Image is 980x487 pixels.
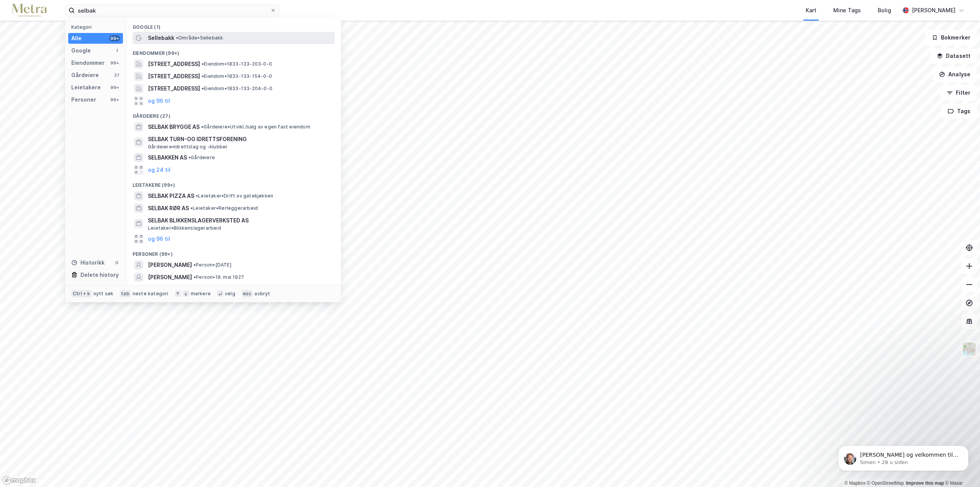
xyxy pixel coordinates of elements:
[202,86,272,92] span: Eiendom • 1833-133-204-0-0
[126,176,341,190] div: Leietakere (99+)
[962,342,977,356] img: Z
[71,46,91,55] div: Google
[148,273,192,282] span: [PERSON_NAME]
[148,122,200,132] span: SELBAK BRYGGE AS
[148,260,192,270] span: [PERSON_NAME]
[940,85,977,100] button: Filter
[176,35,223,41] span: Område • Sellebakk
[833,6,861,15] div: Mine Tags
[906,480,944,486] a: Improve this map
[193,274,244,280] span: Person • 19. mai 1927
[196,193,273,199] span: Leietaker • Drift av gatekjøkken
[912,6,955,15] div: [PERSON_NAME]
[827,429,980,483] iframe: Intercom notifications melding
[925,30,977,45] button: Bokmerker
[126,107,341,121] div: Gårdeiere (27)
[71,71,99,80] div: Gårdeiere
[878,6,891,15] div: Bolig
[844,480,865,486] a: Mapbox
[148,72,200,81] span: [STREET_ADDRESS]
[71,290,92,298] div: Ctrl + k
[120,290,131,298] div: tab
[133,291,169,297] div: neste kategori
[241,290,253,298] div: esc
[202,61,204,67] span: •
[109,84,120,90] div: 99+
[126,44,341,58] div: Eiendommer (99+)
[148,96,170,105] button: og 96 til
[114,48,120,54] div: 1
[196,193,198,199] span: •
[190,205,258,211] span: Leietaker • Rørleggerarbeid
[148,234,170,243] button: og 96 til
[190,205,193,211] span: •
[148,135,332,144] span: SELBAK TURN-OG IDRETTSFORENING
[225,291,235,297] div: velg
[148,191,194,201] span: SELBAK PIZZA AS
[188,155,191,160] span: •
[148,225,221,231] span: Leietaker • Blikkenslagerarbeid
[114,260,120,266] div: 0
[2,476,36,485] a: Mapbox homepage
[148,153,187,162] span: SELBAKKEN AS
[75,5,270,16] input: Søk på adresse, matrikkel, gårdeiere, leietakere eller personer
[202,61,272,67] span: Eiendom • 1833-133-203-0-0
[114,72,120,78] div: 27
[932,67,977,82] button: Analyse
[109,97,120,103] div: 99+
[71,258,105,267] div: Historikk
[193,262,231,268] span: Person • [DATE]
[201,124,203,130] span: •
[148,84,200,93] span: [STREET_ADDRESS]
[867,480,904,486] a: OpenStreetMap
[806,6,816,15] div: Kart
[71,95,96,104] div: Personer
[148,165,170,174] button: og 24 til
[202,73,204,79] span: •
[148,204,189,213] span: SELBAK RØR AS
[126,245,341,259] div: Personer (99+)
[148,144,228,150] span: Gårdeiere • Idrettslag og -klubber
[71,34,82,43] div: Alle
[148,59,200,69] span: [STREET_ADDRESS]
[71,24,123,30] div: Kategori
[148,33,174,43] span: Sellebakk
[188,155,215,161] span: Gårdeiere
[12,4,47,17] img: metra-logo.256734c3b2bbffee19d4.png
[176,35,178,41] span: •
[193,274,196,280] span: •
[202,86,204,91] span: •
[941,104,977,119] button: Tags
[254,291,270,297] div: avbryt
[80,270,119,280] div: Delete history
[93,291,114,297] div: nytt søk
[191,291,211,297] div: markere
[930,48,977,64] button: Datasett
[201,124,310,130] span: Gårdeiere • Utvikl./salg av egen fast eiendom
[71,58,105,67] div: Eiendommer
[193,262,196,268] span: •
[202,73,272,79] span: Eiendom • 1833-133-154-0-0
[109,35,120,41] div: 99+
[148,216,332,225] span: SELBAK BLIKKENSLAGERVERKSTED AS
[71,83,101,92] div: Leietakere
[126,18,341,32] div: Google (1)
[109,60,120,66] div: 99+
